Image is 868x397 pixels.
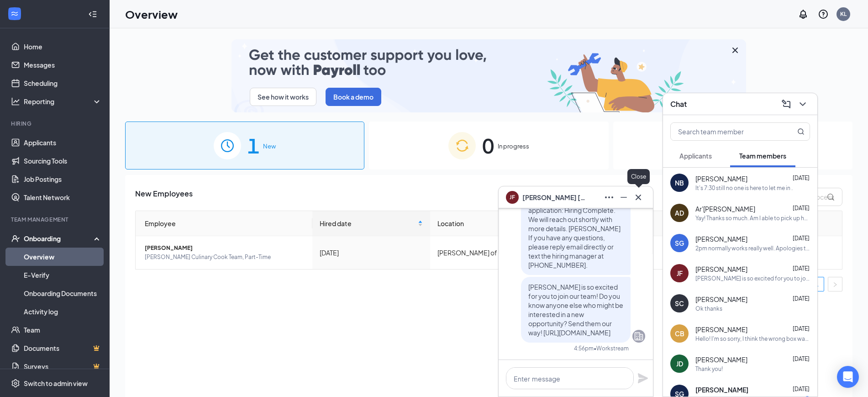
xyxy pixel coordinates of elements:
span: right [832,282,838,287]
div: Ok thanks [695,305,722,312]
span: [PERSON_NAME] is so excited for you to join our team! Do you know anyone else who might be intere... [528,283,623,337]
svg: ChevronDown [797,99,808,110]
h3: Chat [670,99,687,109]
span: [DATE] [793,265,810,272]
div: Team Management [11,216,100,223]
span: Ar'[PERSON_NAME] [695,204,755,213]
a: Activity log [24,302,102,321]
a: SurveysCrown [24,357,102,376]
h1: Overview [125,6,178,22]
svg: Company [633,331,644,342]
span: New Employees [135,188,193,206]
a: Messages [24,56,102,74]
a: Scheduling [24,74,102,92]
span: [PERSON_NAME] [695,174,747,183]
li: Next Page [828,277,842,291]
th: Location [430,211,666,236]
button: See how it works [250,88,316,106]
span: Team members [739,152,786,160]
img: payroll-small.gif [231,39,746,112]
span: [PERSON_NAME] [695,234,747,243]
div: Close [627,169,650,184]
div: Reporting [24,97,102,106]
input: Search team member [671,123,779,140]
svg: QuestionInfo [818,9,829,20]
span: Hired date [320,218,416,228]
div: AD [675,208,684,217]
span: Great news! You have moved on to the next stage of the application: Hiring Complete. We will reac... [528,188,621,269]
span: [PERSON_NAME] [695,355,747,364]
svg: Cross [730,45,741,56]
span: [PERSON_NAME] [145,243,305,253]
span: [DATE] [793,325,810,332]
svg: MagnifyingGlass [797,128,805,135]
span: [PERSON_NAME] Culinary Cook Team, Part-Time [145,253,305,262]
div: [DATE] [320,248,423,258]
a: Applicants [24,133,102,152]
span: Applicants [679,152,712,160]
div: CB [675,329,684,338]
button: right [828,277,842,291]
span: [DATE] [793,205,810,212]
svg: Notifications [798,9,809,20]
svg: Ellipses [604,192,615,203]
span: [DATE] [793,295,810,302]
span: 1 [247,130,259,161]
a: Onboarding Documents [24,284,102,302]
div: Open Intercom Messenger [837,366,859,388]
svg: ComposeMessage [781,99,792,110]
div: Hello! I'm so sorry, I think the wrong box was checked initially and it sent the wrong automated ... [695,335,810,343]
div: 4:56pm [574,344,594,352]
span: [PERSON_NAME] [695,325,747,334]
div: SG [675,238,684,248]
span: New [263,142,276,151]
a: Team [24,321,102,339]
svg: UserCheck [11,234,20,243]
span: [DATE] [793,175,810,181]
div: NB [675,178,684,187]
div: Switch to admin view [24,379,88,388]
a: Overview [24,248,102,266]
button: ChevronDown [795,97,810,111]
span: [DATE] [793,355,810,362]
span: [PERSON_NAME] [PERSON_NAME] [522,192,586,202]
span: • Workstream [594,344,629,352]
button: Cross [631,190,646,205]
div: [PERSON_NAME] is so excited for you to join our team! Do you know anyone else who might be intere... [695,275,810,282]
svg: Cross [633,192,644,203]
div: Yay! Thanks so much. Am I able to pick up hours now or do I have to wait until training is comple... [695,214,810,222]
div: It's 7:30 still no one is here to let me in . [695,184,793,192]
button: ComposeMessage [779,97,794,111]
a: Talent Network [24,188,102,206]
span: [PERSON_NAME] [695,265,747,274]
div: 2pm normally works really well. Apologies this app isn't checked daily by me. [695,244,810,252]
button: Ellipses [602,190,616,205]
span: [PERSON_NAME] [695,295,747,304]
svg: Analysis [11,97,20,106]
svg: WorkstreamLogo [10,9,19,18]
td: [PERSON_NAME] of Sycamore [430,236,666,269]
div: Hiring [11,120,100,127]
svg: Minimize [618,192,629,203]
th: Employee [136,211,312,236]
a: Sourcing Tools [24,152,102,170]
a: Job Postings [24,170,102,188]
span: 0 [482,130,494,161]
span: [DATE] [793,235,810,242]
span: [DATE] [793,386,810,392]
svg: Plane [637,373,648,384]
span: [PERSON_NAME] [695,385,748,394]
div: Onboarding [24,234,94,243]
div: KL [840,10,847,18]
div: SC [675,299,684,308]
div: JD [676,359,683,368]
div: JF [677,269,683,278]
button: Minimize [616,190,631,205]
button: Book a demo [326,88,381,106]
div: Thank you! [695,365,723,373]
a: Home [24,37,102,56]
svg: Collapse [88,10,97,19]
span: In progress [498,142,529,151]
a: DocumentsCrown [24,339,102,357]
